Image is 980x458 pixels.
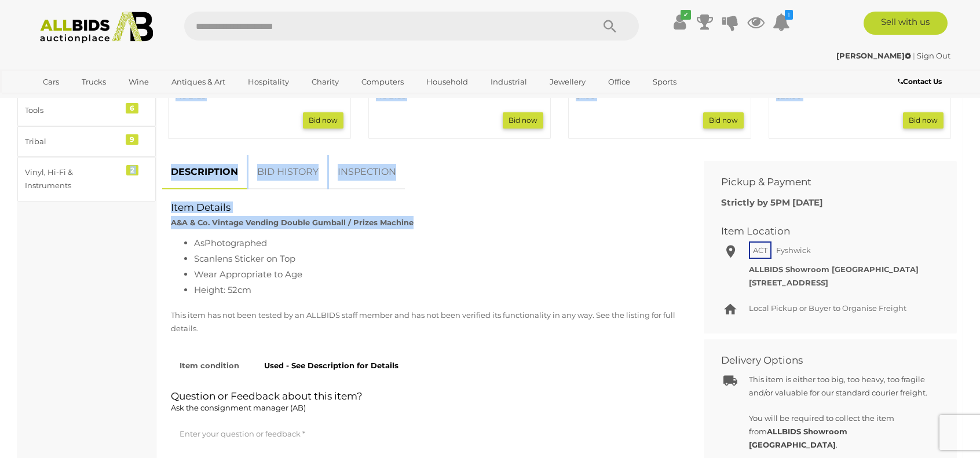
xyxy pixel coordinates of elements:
[898,77,942,86] b: Contact Us
[503,112,543,129] a: Bid now
[671,12,688,32] a: ✔
[17,95,156,126] a: Tools 6
[749,427,847,449] b: ALLBIDS Showroom [GEOGRAPHIC_DATA]
[419,72,476,91] a: Household
[25,135,120,148] div: Tribal
[126,165,138,175] div: 2
[34,12,159,43] img: Allbids.com.au
[749,265,919,274] strong: ALLBIDS Showroom [GEOGRAPHIC_DATA]
[194,266,678,282] li: Wear Appropriate to Age
[354,72,411,91] a: Computers
[773,243,814,258] span: Fyshwick
[204,237,267,248] span: Photographed
[749,303,906,313] span: Local Pickup or Buyer to Organise Freight
[329,155,405,189] a: INSPECTION
[121,72,156,91] a: Wine
[35,91,133,111] a: [GEOGRAPHIC_DATA]
[836,51,911,60] strong: [PERSON_NAME]
[180,361,239,370] strong: Item condition
[749,241,771,259] span: ACT
[248,155,327,189] a: BID HISTORY
[721,197,823,208] b: Strictly by 5PM [DATE]
[721,226,922,237] h2: Item Location
[25,166,120,193] div: Vinyl, Hi-Fi & Instruments
[171,218,414,227] strong: A&A & Co. Vintage Vending Double Gumball / Prizes Machine
[645,72,684,91] a: Sports
[35,72,67,91] a: Cars
[74,72,114,91] a: Trucks
[164,72,233,91] a: Antiques & Art
[194,235,678,251] li: As
[171,202,678,213] h2: Item Details
[749,278,828,287] strong: [STREET_ADDRESS]
[483,72,535,91] a: Industrial
[162,155,247,189] a: DESCRIPTION
[681,10,691,20] i: ✔
[903,112,944,129] a: Bid now
[17,157,156,201] a: Vinyl, Hi-Fi & Instruments 2
[864,12,948,35] a: Sell with us
[126,103,138,113] div: 6
[126,134,138,145] div: 9
[836,51,913,60] a: [PERSON_NAME]
[721,355,922,366] h2: Delivery Options
[304,72,346,91] a: Charity
[171,391,678,415] h2: Question or Feedback about this item?
[264,361,398,370] strong: Used - See Description for Details
[917,51,950,60] a: Sign Out
[194,282,678,298] li: Height: 52cm
[898,75,945,88] a: Contact Us
[703,112,744,129] a: Bid now
[773,12,790,32] a: 1
[749,373,931,400] p: This item is either too big, too heavy, too fragile and/or valuable for our standard courier frei...
[17,126,156,157] a: Tribal 9
[171,403,306,412] span: Ask the consignment manager (AB)
[240,72,297,91] a: Hospitality
[303,112,343,129] a: Bid now
[913,51,915,60] span: |
[25,104,120,117] div: Tools
[542,72,593,91] a: Jewellery
[721,177,922,188] h2: Pickup & Payment
[171,309,678,336] p: This item has not been tested by an ALLBIDS staff member and has not been verified its functional...
[601,72,638,91] a: Office
[581,12,639,41] button: Search
[749,412,931,452] p: You will be required to collect the item from .
[785,10,793,20] i: 1
[194,253,295,264] span: Scanlens Sticker on Top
